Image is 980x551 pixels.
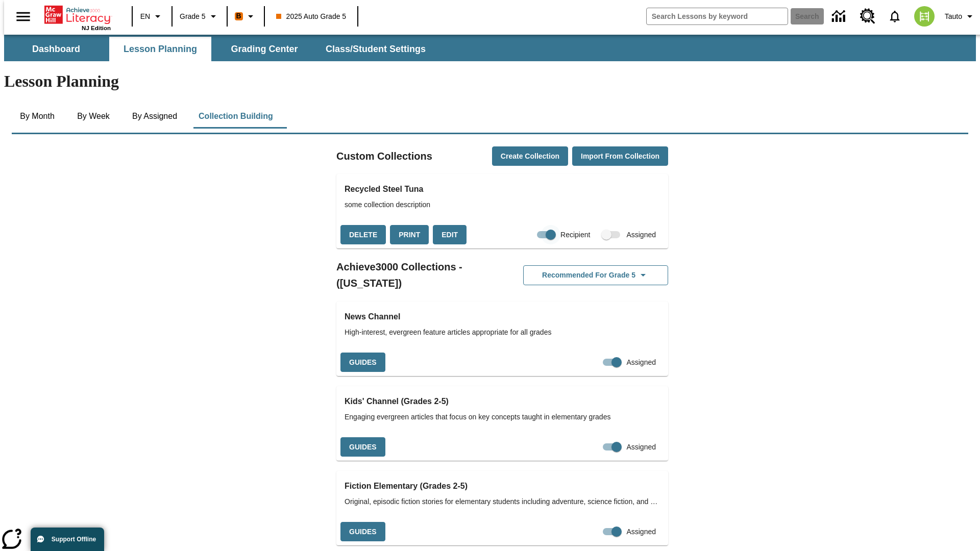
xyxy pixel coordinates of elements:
span: some collection description [345,199,660,210]
span: High-interest, evergreen feature articles appropriate for all grades [345,327,660,338]
a: Data Center [826,3,854,31]
span: NJ Edition [82,25,111,31]
h2: Custom Collections [336,148,432,164]
button: Guides [340,353,385,372]
h3: News Channel [345,310,660,324]
button: Edit [433,225,467,245]
span: Recipient [560,230,590,240]
button: Open side menu [8,2,38,32]
span: Grade 5 [180,11,206,22]
button: Recommended for Grade 5 [523,265,668,285]
h2: Achieve3000 Collections - ([US_STATE]) [336,259,502,291]
h3: Kids' Channel (Grades 2-5) [345,394,660,409]
button: Language: EN, Select a language [136,7,168,26]
span: Original, episodic fiction stories for elementary students including adventure, science fiction, ... [345,496,660,507]
img: avatar image [914,6,935,27]
a: Home [44,5,111,25]
button: Collection Building [190,104,281,129]
button: Print, will open in a new window [390,225,429,245]
span: Tauto [945,11,962,22]
h1: Lesson Planning [4,72,976,91]
a: Notifications [881,3,908,30]
span: Support Offline [52,536,96,543]
button: Boost Class color is orange. Change class color [231,7,261,26]
button: Grading Center [213,37,315,61]
span: Assigned [626,357,656,368]
span: Assigned [626,527,656,537]
button: Guides [340,522,385,542]
span: EN [140,11,150,22]
button: Class/Student Settings [317,37,434,61]
button: By Month [12,104,63,129]
div: SubNavbar [4,37,435,61]
input: search field [647,8,788,24]
button: By Week [68,104,119,129]
button: Support Offline [31,528,104,551]
h3: Recycled Steel Tuna [345,182,660,196]
h3: Fiction Elementary (Grades 2-5) [345,479,660,493]
button: By Assigned [124,104,185,129]
span: Engaging evergreen articles that focus on key concepts taught in elementary grades [345,412,660,422]
button: Grade: Grade 5, Select a grade [176,7,224,26]
a: Resource Center, Will open in new tab [854,3,881,30]
button: Import from Collection [572,146,668,166]
span: 2025 Auto Grade 5 [276,11,347,22]
div: Home [44,4,111,31]
button: Select a new avatar [908,3,941,30]
button: Profile/Settings [941,7,980,26]
span: Assigned [626,442,656,453]
span: B [236,10,241,22]
div: SubNavbar [4,35,976,61]
button: Create Collection [492,146,568,166]
span: Assigned [626,230,656,240]
button: Delete [340,225,386,245]
button: Dashboard [5,37,107,61]
button: Lesson Planning [109,37,211,61]
button: Guides [340,437,385,457]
